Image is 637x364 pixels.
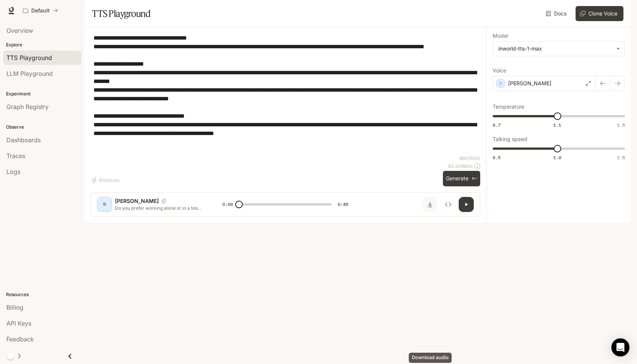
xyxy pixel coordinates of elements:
[20,3,61,18] button: All workspaces
[441,197,456,212] button: Inspect
[159,199,169,203] button: Copy Voice ID
[92,6,150,21] h1: TTS Playground
[115,205,204,211] p: Do you prefer working alone or in a team? "I enjoy working in a team because I believe collaborat...
[222,201,233,208] span: 0:00
[576,6,623,21] button: Clone Voice
[544,6,570,21] a: Docs
[493,33,508,38] p: Model
[617,122,625,128] span: 1.5
[338,201,348,208] span: 0:45
[423,197,438,212] button: Download audio
[443,171,480,186] button: Generate⌘⏎
[611,338,629,356] div: Open Intercom Messenger
[493,137,527,142] p: Talking speed
[553,122,561,128] span: 1.1
[617,154,625,161] span: 1.5
[115,197,159,205] p: [PERSON_NAME]
[553,154,561,161] span: 1.0
[493,104,524,109] p: Temperature
[409,353,452,363] div: Download audio
[493,68,506,73] p: Voice
[98,198,110,210] div: D
[493,41,625,56] div: inworld-tts-1-max
[508,80,551,87] p: [PERSON_NAME]
[472,177,477,181] p: ⌘⏎
[31,8,50,14] p: Default
[493,154,501,161] span: 0.5
[493,122,501,128] span: 0.7
[498,45,612,52] div: inworld-tts-1-max
[90,174,122,186] button: Shortcuts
